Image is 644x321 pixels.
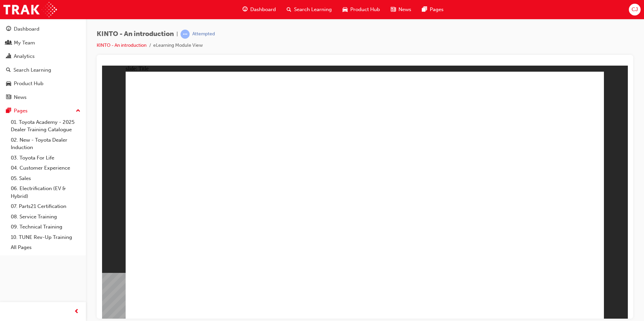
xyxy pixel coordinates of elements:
[3,91,83,104] a: News
[3,23,83,35] a: Dashboard
[14,39,35,47] div: My Team
[237,3,281,16] a: guage-iconDashboard
[8,163,83,173] a: 04. Customer Experience
[74,308,79,316] span: prev-icon
[629,4,641,15] button: CJ
[8,242,83,253] a: All Pages
[13,66,51,74] div: Search Learning
[6,26,11,32] span: guage-icon
[14,107,28,115] div: Pages
[6,67,11,73] span: search-icon
[8,212,83,222] a: 08. Service Training
[287,5,291,14] span: search-icon
[14,25,39,33] div: Dashboard
[14,80,43,87] div: Product Hub
[3,22,83,105] button: DashboardMy TeamAnalyticsSearch LearningProduct HubNews
[3,50,83,63] a: Analytics
[243,5,248,14] span: guage-icon
[632,6,638,13] span: CJ
[8,173,83,184] a: 05. Sales
[76,107,80,115] span: up-icon
[6,53,11,60] span: chart-icon
[6,40,11,46] span: people-icon
[8,201,83,212] a: 07. Parts21 Certification
[153,42,203,49] li: eLearning Module View
[3,2,57,17] img: Trak
[192,31,215,37] div: Attempted
[8,117,83,135] a: 01. Toyota Academy - 2025 Dealer Training Catalogue
[281,3,337,16] a: search-iconSearch Learning
[343,5,348,14] span: car-icon
[181,30,190,39] span: learningRecordVerb_ATTEMPT-icon
[337,3,385,16] a: car-iconProduct Hub
[6,95,11,101] span: news-icon
[3,77,83,90] a: Product Hub
[8,222,83,232] a: 09. Technical Training
[385,3,417,16] a: news-iconNews
[294,6,332,13] span: Search Learning
[176,30,178,38] span: |
[350,6,380,13] span: Product Hub
[391,5,396,14] span: news-icon
[97,42,147,48] a: KINTO - An introduction
[398,6,411,13] span: News
[14,94,27,101] div: News
[8,153,83,163] a: 03. Toyota For Life
[6,108,11,114] span: pages-icon
[3,64,83,76] a: Search Learning
[3,105,83,117] button: Pages
[8,183,83,201] a: 06. Electrification (EV & Hybrid)
[430,6,444,13] span: Pages
[8,135,83,153] a: 02. New - Toyota Dealer Induction
[250,6,276,13] span: Dashboard
[97,30,174,38] span: KINTO - An introduction
[8,232,83,243] a: 10. TUNE Rev-Up Training
[6,81,11,87] span: car-icon
[422,5,427,14] span: pages-icon
[417,3,449,16] a: pages-iconPages
[3,37,83,49] a: My Team
[14,52,35,60] div: Analytics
